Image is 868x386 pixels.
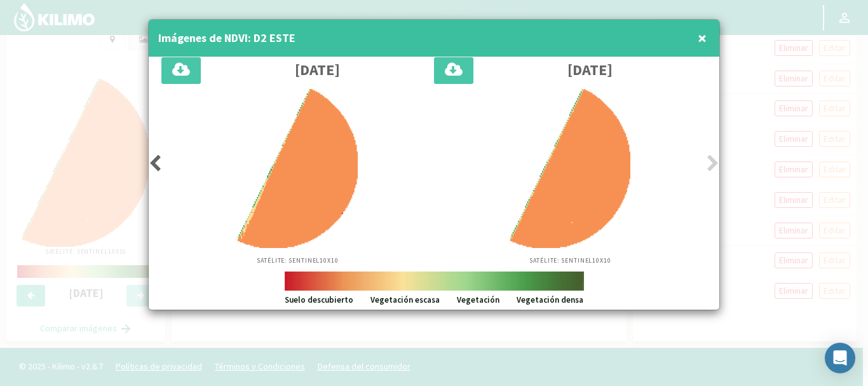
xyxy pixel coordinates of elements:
span: 10X10 [592,256,611,265]
h3: [DATE] [567,62,613,78]
p: Suelo descubierto [285,294,353,307]
h4: Imágenes de NDVI: D2 ESTE [158,29,295,47]
span: × [698,27,707,48]
p: Vegetación escasa [370,294,440,307]
div: Open Intercom Messenger [825,343,855,373]
span: 10X10 [320,256,339,265]
h3: [DATE] [295,62,340,78]
p: Vegetación [457,294,499,307]
p: Satélite: Sentinel [529,256,611,265]
p: Vegetación densa [517,294,583,307]
p: Satélite: Sentinel [257,256,339,265]
button: Close [695,25,710,51]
